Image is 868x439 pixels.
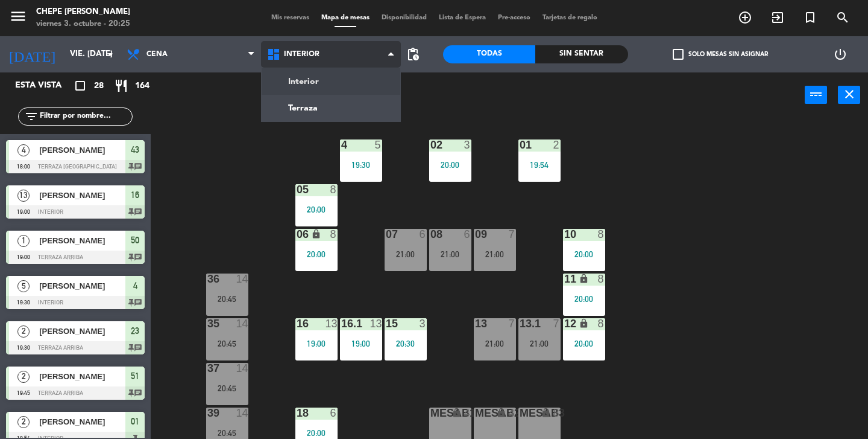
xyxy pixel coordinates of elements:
[520,318,520,329] div: 13.1
[39,370,125,383] span: [PERSON_NAME]
[673,49,684,60] span: check_box_outline_blank
[420,318,427,329] div: 3
[262,68,401,95] a: Interior
[39,110,132,123] input: Filtrar por nombre...
[805,86,827,104] button: power_input
[206,295,248,303] div: 20:45
[803,10,817,25] i: turned_in_not
[809,87,823,101] i: power_input
[284,50,319,59] span: Interior
[474,339,516,348] div: 21:00
[135,79,149,93] span: 164
[17,416,30,428] span: 2
[206,429,248,437] div: 20:45
[385,339,427,348] div: 20:30
[236,408,248,418] div: 14
[17,144,30,156] span: 4
[376,14,433,21] span: Disponibilidad
[443,45,535,63] div: Todas
[236,318,248,329] div: 14
[330,184,338,195] div: 8
[330,229,338,240] div: 8
[430,229,431,240] div: 08
[17,325,30,338] span: 2
[131,414,139,429] span: 01
[36,18,130,30] div: viernes 3. octubre - 20:25
[518,161,561,169] div: 19:54
[509,229,516,240] div: 7
[295,339,338,348] div: 19:00
[738,10,752,25] i: add_circle_outline
[833,47,848,62] i: power_settings_new
[131,143,139,157] span: 43
[464,408,471,418] div: 4
[17,235,30,247] span: 1
[131,233,139,248] span: 50
[131,369,139,383] span: 51
[563,250,605,258] div: 20:00
[103,47,118,62] i: arrow_drop_down
[146,50,168,59] span: Cena
[131,324,139,338] span: 23
[311,229,321,239] i: lock
[341,318,342,329] div: 16.1
[842,87,857,101] i: close
[375,139,382,150] div: 5
[39,415,125,428] span: [PERSON_NAME]
[598,274,605,284] div: 8
[474,250,516,258] div: 21:00
[330,408,338,418] div: 6
[406,47,420,62] span: pending_actions
[17,371,30,383] span: 2
[553,139,561,150] div: 2
[673,49,768,60] label: Solo mesas sin asignar
[341,139,342,150] div: 4
[131,188,139,202] span: 16
[315,14,376,21] span: Mapa de mesas
[464,139,471,150] div: 3
[236,274,248,284] div: 14
[430,139,431,150] div: 02
[385,250,427,258] div: 21:00
[39,189,125,202] span: [PERSON_NAME]
[17,190,30,202] span: 13
[770,10,785,25] i: exit_to_app
[520,408,520,418] div: MESAB3
[509,318,516,329] div: 7
[433,14,492,21] span: Lista de Espera
[94,79,104,93] span: 28
[206,384,248,393] div: 20:45
[133,278,137,293] span: 4
[838,86,860,104] button: close
[236,363,248,374] div: 14
[17,280,30,292] span: 5
[451,408,462,418] i: lock
[496,408,506,418] i: lock
[598,318,605,329] div: 8
[39,280,125,292] span: [PERSON_NAME]
[39,144,125,156] span: [PERSON_NAME]
[36,6,130,18] div: Chepe [PERSON_NAME]
[541,408,551,418] i: lock
[262,95,401,121] a: Terraza
[563,339,605,348] div: 20:00
[73,79,87,93] i: crop_square
[206,339,248,348] div: 20:45
[430,408,431,418] div: MesaB1
[295,250,338,258] div: 20:00
[520,139,520,150] div: 01
[579,318,589,328] i: lock
[325,318,338,329] div: 13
